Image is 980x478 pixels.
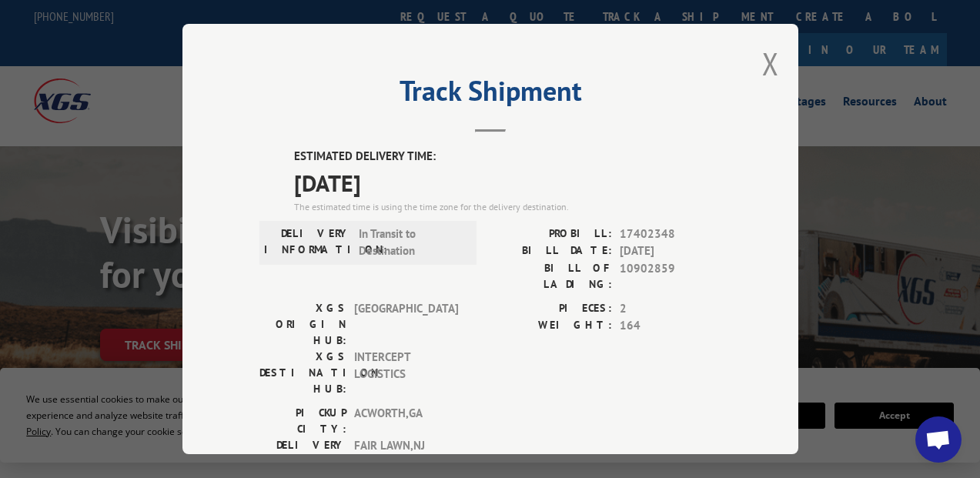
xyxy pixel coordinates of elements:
span: In Transit to Destination [359,226,463,260]
span: ACWORTH , GA [354,405,458,437]
div: Open chat [915,416,962,463]
label: PIECES: [490,300,612,318]
span: 10902859 [620,260,721,292]
label: DELIVERY INFORMATION: [264,226,351,260]
label: BILL OF LADING: [490,260,612,292]
h2: Track Shipment [259,80,721,109]
label: DELIVERY CITY: [259,437,346,470]
span: INTERCEPT LOGISTICS [354,349,458,397]
div: The estimated time is using the time zone for the delivery destination. [294,200,721,214]
label: BILL DATE: [490,242,612,260]
label: ESTIMATED DELIVERY TIME: [294,148,721,165]
span: 2 [620,300,721,318]
label: PROBILL: [490,226,612,243]
label: XGS ORIGIN HUB: [259,300,346,349]
button: Close modal [762,43,779,84]
label: WEIGHT: [490,317,612,335]
span: 17402348 [620,226,721,243]
span: [DATE] [620,242,721,260]
span: FAIR LAWN , NJ [354,437,458,470]
span: [GEOGRAPHIC_DATA] [354,300,458,349]
span: 164 [620,317,721,335]
label: XGS DESTINATION HUB: [259,349,346,397]
label: PICKUP CITY: [259,405,346,437]
span: [DATE] [294,165,721,200]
